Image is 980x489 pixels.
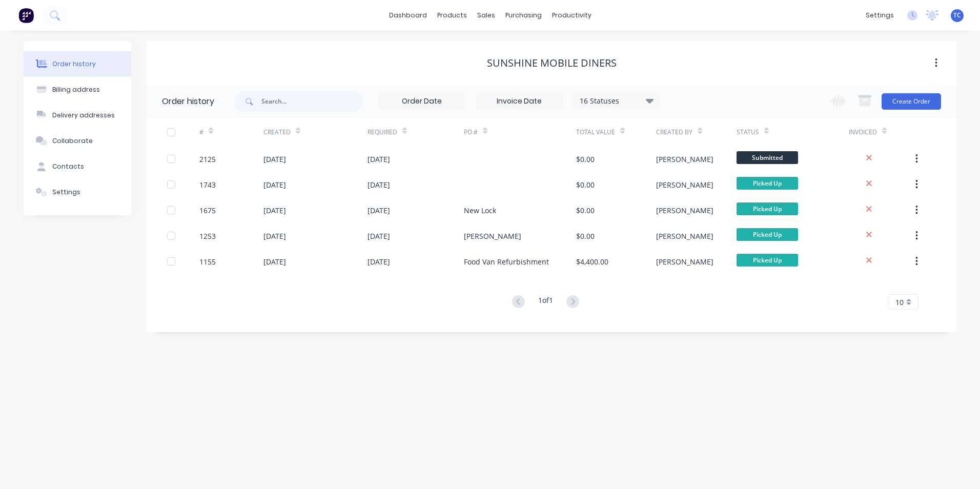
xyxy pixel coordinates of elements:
[263,179,286,190] div: [DATE]
[737,151,798,164] span: Submitted
[199,256,216,267] div: 1155
[52,59,96,69] div: Order history
[737,202,798,215] span: Picked Up
[895,297,904,308] span: 10
[24,77,131,103] button: Billing address
[367,118,464,146] div: Required
[24,51,131,77] button: Order history
[261,91,363,112] input: Search...
[849,118,913,146] div: Invoiced
[737,177,798,190] span: Picked Up
[656,128,692,137] div: Created By
[24,179,131,205] button: Settings
[263,231,286,241] div: [DATE]
[576,154,595,165] div: $0.00
[576,231,595,241] div: $0.00
[199,231,216,241] div: 1253
[656,205,713,216] div: [PERSON_NAME]
[24,103,131,128] button: Delivery addresses
[464,256,549,267] div: Food Van Refurbishment
[576,118,656,146] div: Total Value
[882,93,941,110] button: Create Order
[861,8,899,23] div: settings
[656,118,736,146] div: Created By
[367,179,390,190] div: [DATE]
[263,256,286,267] div: [DATE]
[24,154,131,179] button: Contacts
[52,188,80,197] div: Settings
[367,154,390,165] div: [DATE]
[464,231,521,241] div: [PERSON_NAME]
[199,118,263,146] div: #
[472,8,500,23] div: sales
[737,118,849,146] div: Status
[547,8,597,23] div: productivity
[367,231,390,241] div: [DATE]
[576,179,595,190] div: $0.00
[52,162,84,171] div: Contacts
[263,118,367,146] div: Created
[263,128,291,137] div: Created
[199,128,203,137] div: #
[576,128,615,137] div: Total Value
[367,128,397,137] div: Required
[656,179,713,190] div: [PERSON_NAME]
[52,136,93,146] div: Collaborate
[945,454,970,479] iframe: Intercom live chat
[737,228,798,241] span: Picked Up
[953,11,961,20] span: TC
[367,256,390,267] div: [DATE]
[737,128,759,137] div: Status
[199,154,216,165] div: 2125
[379,94,465,109] input: Order Date
[199,179,216,190] div: 1743
[464,205,496,216] div: New Lock
[737,254,798,267] span: Picked Up
[849,128,877,137] div: Invoiced
[476,94,562,109] input: Invoice Date
[656,256,713,267] div: [PERSON_NAME]
[464,128,478,137] div: PO #
[199,205,216,216] div: 1675
[24,128,131,154] button: Collaborate
[263,154,286,165] div: [DATE]
[464,118,576,146] div: PO #
[574,95,660,107] div: 16 Statuses
[576,205,595,216] div: $0.00
[367,205,390,216] div: [DATE]
[538,295,553,310] div: 1 of 1
[162,95,214,108] div: Order history
[263,205,286,216] div: [DATE]
[576,256,608,267] div: $4,400.00
[432,8,472,23] div: products
[52,111,115,120] div: Delivery addresses
[52,85,100,94] div: Billing address
[500,8,547,23] div: purchasing
[656,231,713,241] div: [PERSON_NAME]
[18,8,34,23] img: Factory
[487,57,617,69] div: SUNSHINE MOBILE DINERS
[656,154,713,165] div: [PERSON_NAME]
[384,8,432,23] a: dashboard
